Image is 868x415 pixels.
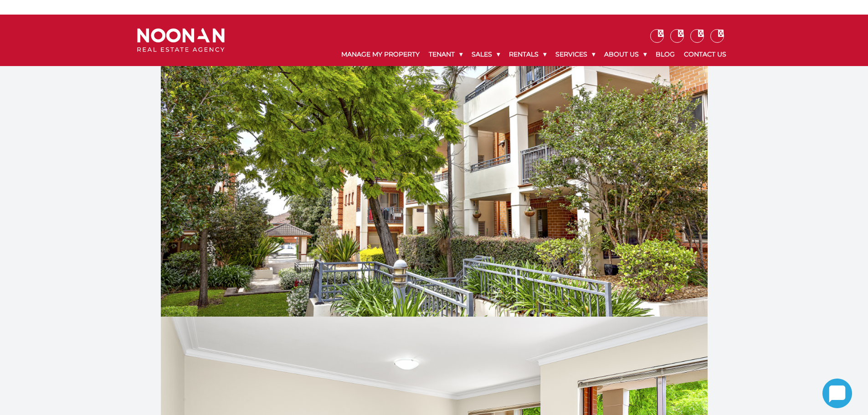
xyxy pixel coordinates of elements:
[551,43,600,66] a: Services
[679,43,731,66] a: Contact Us
[600,43,651,66] a: About Us
[424,43,467,66] a: Tenant
[504,43,551,66] a: Rentals
[467,43,504,66] a: Sales
[651,43,679,66] a: Blog
[337,43,424,66] a: Manage My Property
[137,28,225,52] img: Noonan Real Estate Agency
